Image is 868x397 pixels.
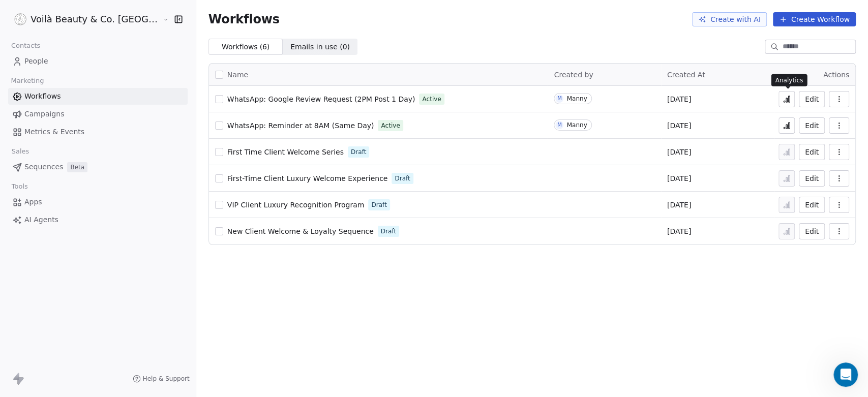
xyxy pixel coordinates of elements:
div: Here's the stripe transactions [43,122,195,231]
div: Manny says… [8,295,195,340]
span: Metrics & Events [24,127,84,137]
div: I believe this is a critical issue as it is related to payment [37,295,195,327]
span: [DATE] [667,200,691,210]
button: Create Workflow [773,12,856,26]
h1: Fin [49,5,62,13]
button: Create with AI [692,12,767,26]
a: First-Time Client Luxury Welcome Experience [227,173,388,184]
span: New Client Welcome & Loyalty Sequence [227,227,374,235]
button: Upload attachment [48,319,56,327]
p: Analytics [775,76,803,84]
div: Here's the stripe transactions [51,215,187,225]
button: Edit [799,223,825,239]
span: [DATE] [667,120,691,131]
span: VIP Client Luxury Recognition Program [227,201,365,209]
span: [DATE] [667,226,691,236]
a: Metrics & Events [8,124,188,140]
span: Apps [24,197,42,207]
span: People [24,56,48,67]
a: WhatsApp: Reminder at 8AM (Same Day) [227,120,374,131]
span: [DATE] [667,173,691,184]
button: Send a message… [174,315,191,331]
a: WhatsApp: Google Review Request (2PM Post 1 Day) [227,94,415,104]
span: Campaigns [24,109,64,119]
button: Voilà Beauty & Co. [GEOGRAPHIC_DATA] [12,11,155,28]
textarea: Message… [9,298,195,315]
a: SequencesBeta [8,159,188,175]
span: Workflows [24,91,61,102]
a: People [8,53,188,70]
button: Gif picker [32,319,40,327]
span: Active [422,95,441,104]
p: The team can also help [49,13,127,23]
span: Tools [7,179,32,194]
a: First Time Client Welcome Series [227,147,344,157]
span: Created At [667,71,705,79]
span: [DATE] [667,94,691,104]
div: Stripe says that at the very beginning, the payment wasn’t activated; it had already failed. Howe... [45,238,187,288]
span: First Time Client Welcome Series [227,148,344,156]
img: Profile image for Fin [29,6,45,22]
span: WhatsApp: Reminder at 8AM (Same Day) [227,121,374,130]
div: M [557,121,562,129]
div: Manny says… [8,232,195,295]
span: Emails in use ( 0 ) [290,42,350,52]
button: Edit [799,197,825,213]
span: Draft [395,174,410,183]
span: Sequences [24,162,63,172]
div: M [557,95,562,103]
span: Created by [554,71,593,79]
button: Edit [799,144,825,160]
button: go back [7,4,26,23]
span: Workflows [208,12,280,26]
span: Actions [823,71,849,79]
a: AI Agents [8,211,188,228]
button: Start recording [65,319,73,327]
span: Contacts [7,38,45,53]
a: New Client Welcome & Loyalty Sequence [227,226,374,236]
button: Edit [799,170,825,187]
button: Emoji picker [16,319,24,327]
span: Voilà Beauty & Co. [GEOGRAPHIC_DATA] [31,13,160,26]
span: Draft [351,147,366,157]
div: Manny [566,95,587,102]
span: Beta [67,162,87,172]
a: Campaigns [8,106,188,123]
span: AI Agents [24,215,58,225]
span: Help & Support [143,375,190,383]
span: Draft [381,227,396,236]
div: Manny [566,121,587,129]
a: Apps [8,194,188,210]
button: Edit [799,91,825,107]
div: It initially showed “Activated” even though the payment failed, and later the customer was update... [45,55,187,115]
img: Voila_Beauty_And_Co_Logo.png [14,13,26,25]
iframe: Intercom live chat [833,362,858,387]
div: Close [178,4,197,22]
a: Help & Support [133,375,190,383]
span: First-Time Client Luxury Welcome Experience [227,174,388,182]
span: Active [381,121,400,130]
div: Stripe says that at the very beginning, the payment wasn’t activated; it had already failed. Howe... [37,232,195,294]
span: Marketing [7,73,48,88]
button: Edit [799,117,825,134]
button: Home [159,4,178,23]
span: Name [227,70,248,80]
span: Sales [7,144,34,159]
a: Workflows [8,88,188,105]
span: [DATE] [667,147,691,157]
span: Draft [371,200,386,209]
span: WhatsApp: Google Review Request (2PM Post 1 Day) [227,95,415,103]
a: VIP Client Luxury Recognition Program [227,200,365,210]
div: Manny says… [8,122,195,232]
